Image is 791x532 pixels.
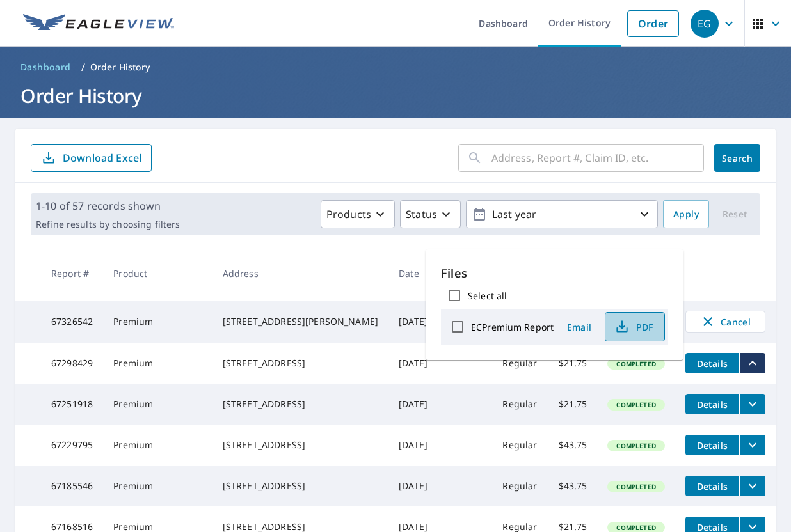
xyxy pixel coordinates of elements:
[492,465,548,506] td: Regular
[548,246,598,301] th: Cost
[103,246,212,301] th: Product
[90,61,150,74] p: Order History
[609,400,663,409] span: Completed
[388,465,438,506] td: [DATE]
[693,439,731,451] span: Details
[548,425,598,465] td: $43.75
[468,290,507,302] label: Select all
[15,57,76,77] a: Dashboard
[400,200,461,228] button: Status
[223,439,378,451] div: [STREET_ADDRESS]
[487,203,637,226] p: Last year
[388,301,438,343] td: [DATE]
[406,207,437,222] p: Status
[685,311,765,332] button: Cancel
[388,246,438,301] th: Date
[388,425,438,465] td: [DATE]
[685,476,739,496] button: detailsBtn-67185546
[441,265,668,282] p: Files
[388,343,438,384] td: [DATE]
[492,384,548,425] td: Regular
[693,398,731,411] span: Details
[41,246,103,301] th: Report #
[693,480,731,492] span: Details
[605,312,665,341] button: PDF
[564,321,595,333] span: Email
[685,394,739,414] button: detailsBtn-67251918
[739,394,765,414] button: filesDropdownBtn-67251918
[693,357,731,370] span: Details
[326,207,371,222] p: Products
[691,10,719,38] div: EG
[609,359,663,368] span: Completed
[20,61,71,74] span: Dashboard
[673,207,699,223] span: Apply
[492,246,548,301] th: Delivery
[223,315,378,328] div: [STREET_ADDRESS][PERSON_NAME]
[492,425,548,465] td: Regular
[548,343,598,384] td: $21.75
[699,314,752,329] span: Cancel
[41,301,103,343] td: 67326542
[41,425,103,465] td: 67229795
[212,246,388,301] th: Address
[609,482,663,491] span: Completed
[609,441,663,450] span: Completed
[613,319,654,334] span: PDF
[739,476,765,496] button: filesDropdownBtn-67185546
[388,384,438,425] td: [DATE]
[103,343,212,384] td: Premium
[223,357,378,370] div: [STREET_ADDRESS]
[548,384,598,425] td: $21.75
[471,321,554,333] label: ECPremium Report
[597,246,675,301] th: Status
[492,343,548,384] td: Regular
[41,465,103,506] td: 67185546
[23,14,174,33] img: EV Logo
[714,144,760,172] button: Search
[685,435,739,455] button: detailsBtn-67229795
[81,59,85,75] li: /
[223,480,378,492] div: [STREET_ADDRESS]
[663,200,709,228] button: Apply
[548,465,598,506] td: $43.75
[31,144,152,172] button: Download Excel
[739,435,765,455] button: filesDropdownBtn-67229795
[609,523,663,532] span: Completed
[103,425,212,465] td: Premium
[438,246,492,301] th: Claim ID
[15,82,776,109] h1: Order History
[36,198,180,214] p: 1-10 of 57 records shown
[321,200,395,228] button: Products
[739,353,765,373] button: filesDropdownBtn-67298429
[103,465,212,506] td: Premium
[36,219,180,230] p: Refine results by choosing filters
[41,343,103,384] td: 67298429
[724,152,750,164] span: Search
[63,151,141,165] p: Download Excel
[627,10,679,37] a: Order
[41,384,103,425] td: 67251918
[685,353,739,373] button: detailsBtn-67298429
[559,317,600,337] button: Email
[103,301,212,343] td: Premium
[15,57,776,77] nav: breadcrumb
[103,384,212,425] td: Premium
[223,398,378,411] div: [STREET_ADDRESS]
[466,200,658,228] button: Last year
[491,140,704,176] input: Address, Report #, Claim ID, etc.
